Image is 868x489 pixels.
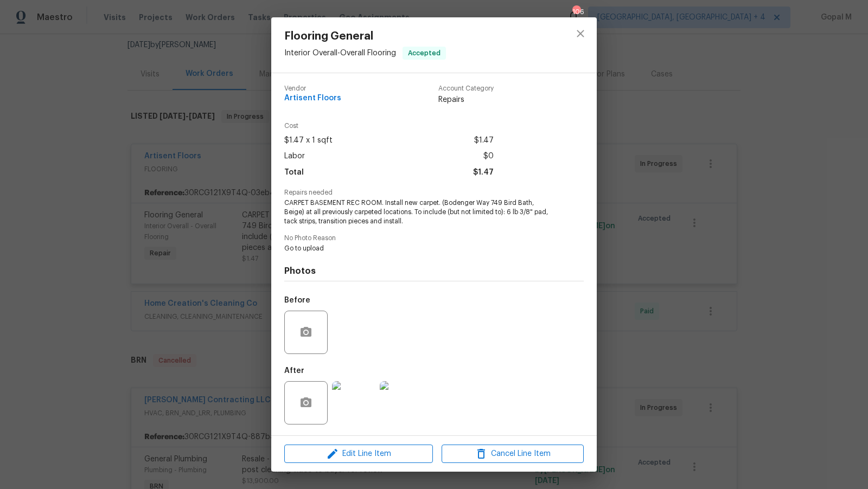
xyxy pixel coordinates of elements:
span: Cancel Line Item [445,447,580,461]
span: Go to upload [284,244,554,253]
h5: Before [284,297,310,304]
button: close [567,21,593,47]
span: Vendor [284,85,341,92]
div: 106 [572,7,580,17]
span: $0 [483,149,494,164]
h5: After [284,367,304,375]
span: $1.47 [474,133,494,149]
button: Cancel Line Item [442,445,584,464]
span: Repairs [438,94,494,105]
span: No Photo Reason [284,235,584,242]
span: Accepted [404,48,445,59]
h4: Photos [284,266,584,276]
button: Edit Line Item [284,445,433,464]
span: Cost [284,123,494,130]
span: Edit Line Item [288,447,430,461]
span: CARPET BASEMENT REC ROOM. Install new carpet. (Bodenger Way 749 Bird Bath, Beige) at all previous... [284,198,554,226]
span: Repairs needed [284,189,584,196]
span: $1.47 x 1 sqft [284,133,333,149]
span: Flooring General [284,30,446,42]
span: $1.47 [473,165,494,181]
span: Account Category [438,85,494,92]
span: Labor [284,149,305,164]
span: Total [284,165,304,181]
span: Artisent Floors [284,94,341,102]
span: Interior Overall - Overall Flooring [284,49,396,57]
